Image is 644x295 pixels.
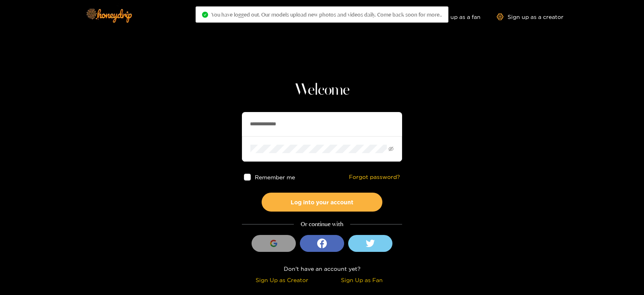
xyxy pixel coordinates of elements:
span: Remember me [255,174,295,180]
span: eye-invisible [388,146,394,152]
div: Or continue with [242,220,402,229]
div: Sign Up as Fan [324,275,400,285]
div: Don't have an account yet? [242,264,402,273]
span: You have logged out. Our models upload new photos and videos daily. Come back soon for more.. [211,11,442,18]
div: Sign Up as Creator [244,275,320,285]
a: Forgot password? [349,174,400,181]
a: Sign up as a fan [425,13,481,20]
span: check-circle [202,12,208,18]
a: Sign up as a creator [497,13,563,20]
h1: Welcome [242,81,402,100]
button: Log into your account [262,193,382,212]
